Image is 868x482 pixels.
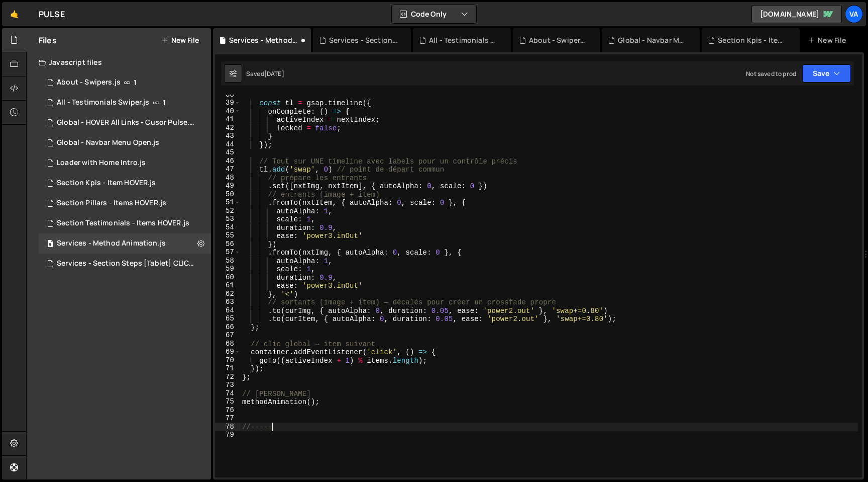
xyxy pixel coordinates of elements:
div: 38 [215,91,241,99]
div: 60 [215,273,241,282]
div: All - Testimonials Swiper.js [429,35,499,45]
div: 16253/45325.js [39,213,211,233]
div: 16253/45790.js [39,254,214,274]
div: 63 [215,298,241,306]
div: Services - Method Animation.js [57,239,166,248]
div: 16253/45676.js [39,113,214,133]
div: 69 [215,348,241,356]
button: Save [802,64,851,83]
div: Global - Navbar Menu Open.js [618,35,688,45]
div: 16253/43838.js [39,72,211,93]
div: 53 [215,215,241,223]
div: 65 [215,314,241,323]
div: 52 [215,207,241,215]
div: 49 [215,182,241,190]
div: PULSE [39,8,65,20]
a: 🤙 [2,2,27,26]
div: 54 [215,223,241,232]
div: Not saved to prod [746,69,796,78]
div: 78 [215,423,241,431]
div: 61 [215,281,241,290]
div: 76 [215,406,241,415]
div: 16253/44485.js [39,173,211,193]
div: 48 [215,174,241,182]
div: 55 [215,231,241,240]
div: 44 [215,140,241,149]
div: 16253/45227.js [39,153,211,173]
div: 66 [215,323,241,332]
div: 59 [215,265,241,273]
div: 16253/44878.js [39,233,211,254]
div: 71 [215,364,241,373]
h2: Files [39,35,57,46]
div: 51 [215,198,241,207]
div: New File [808,35,850,45]
div: Section Kpis - Item HOVER.js [57,179,156,188]
div: 58 [215,257,241,265]
div: 50 [215,190,241,199]
div: [DATE] [264,69,284,78]
div: 46 [215,157,241,166]
div: Javascript files [27,52,211,72]
div: 47 [215,165,241,174]
a: Va [845,5,863,23]
div: Global - HOVER All Links - Cusor Pulse.js [57,118,195,127]
div: 39 [215,99,241,107]
div: 74 [215,389,241,398]
div: Section Testimonials - Items HOVER.js [57,219,189,228]
div: 64 [215,306,241,315]
div: 16253/45780.js [39,93,211,113]
div: 40 [215,107,241,116]
div: 67 [215,331,241,340]
div: 75 [215,397,241,406]
div: Saved [246,69,284,78]
div: Section Pillars - Items HOVER.js [57,199,166,208]
div: 72 [215,373,241,381]
div: 56 [215,240,241,249]
div: Loader with Home Intro.js [57,158,146,168]
div: Section Kpis - Item HOVER.js [718,35,788,45]
div: About - Swipers.js [57,78,121,87]
div: Global - Navbar Menu Open.js [57,138,159,147]
div: 62 [215,290,241,298]
button: Code Only [392,5,476,23]
div: Services - Section Steps [Tablet] CLICK.js [329,35,399,45]
div: 41 [215,115,241,124]
div: 73 [215,381,241,389]
span: 1 [163,99,166,107]
div: All - Testimonials Swiper.js [57,98,149,107]
div: 68 [215,340,241,348]
div: Services - Method Animation.js [229,35,299,45]
div: 57 [215,248,241,257]
div: Services - Section Steps [Tablet] CLICK.js [57,259,195,268]
div: 77 [215,414,241,423]
span: 8 [47,240,53,249]
div: 70 [215,356,241,365]
a: [DOMAIN_NAME] [751,5,842,23]
div: 79 [215,431,241,439]
button: New File [161,36,199,44]
div: About - Swipers.js [529,35,588,45]
div: 45 [215,148,241,157]
div: 16253/44429.js [39,193,211,213]
div: 43 [215,132,241,140]
div: 42 [215,124,241,132]
div: 16253/44426.js [39,133,211,153]
span: 1 [134,78,137,87]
